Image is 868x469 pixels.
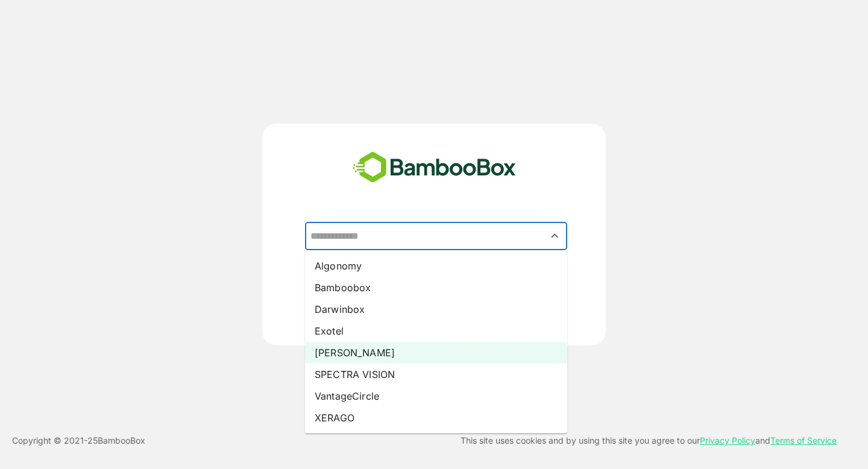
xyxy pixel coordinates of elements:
li: Algonomy [305,255,567,277]
li: Exotel [305,320,567,342]
li: SPECTRA VISION [305,364,567,385]
a: Terms of Service [770,435,837,445]
li: [PERSON_NAME] [305,342,567,364]
img: bamboobox [346,148,523,187]
li: Darwinbox [305,298,567,320]
li: XERAGO [305,407,567,429]
button: Close [547,228,563,244]
li: Bamboobox [305,277,567,298]
p: This site uses cookies and by using this site you agree to our and [461,433,837,448]
a: Privacy Policy [700,435,755,445]
p: Copyright © 2021- 25 BambooBox [12,433,145,448]
li: VantageCircle [305,385,567,407]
